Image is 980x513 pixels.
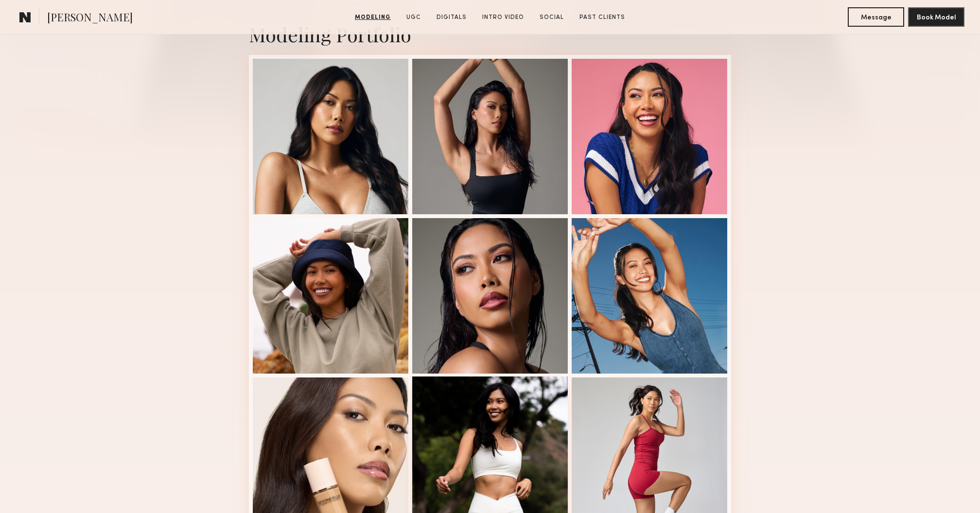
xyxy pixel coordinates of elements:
[402,13,425,22] a: UGC
[478,13,528,22] a: Intro Video
[47,10,133,27] span: [PERSON_NAME]
[351,13,395,22] a: Modeling
[433,13,471,22] a: Digitals
[908,13,964,21] a: Book Model
[536,13,568,22] a: Social
[848,7,904,27] button: Message
[908,7,964,27] button: Book Model
[576,13,629,22] a: Past Clients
